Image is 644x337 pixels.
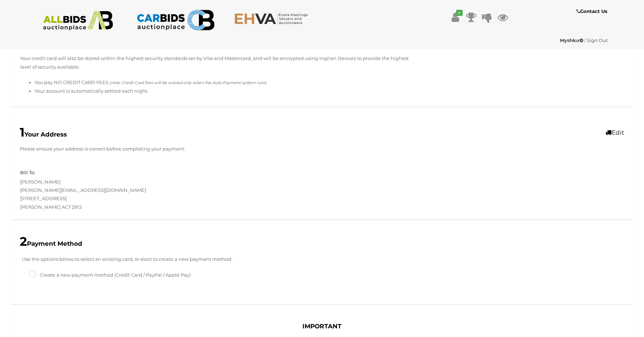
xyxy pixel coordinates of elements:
div: [PERSON_NAME] [PERSON_NAME][EMAIL_ADDRESS][DOMAIN_NAME] [STREET_ADDRESS] [PERSON_NAME] ACT 2913 [15,168,322,211]
label: Create a new payment method (Credit Card / PayPal / Apple Pay) [29,271,191,279]
span: | [584,37,586,43]
a: Sign Out [587,37,608,43]
p: Your credit card will also be stored within the highest security standards set by Visa and Master... [20,54,419,71]
img: ALLBIDS.com.au [39,11,117,31]
a: Contact Us [576,7,609,15]
a: Myshko [560,37,584,43]
h5: Bill To: [20,170,35,175]
li: Your account is automatically settled each night. [34,87,419,95]
li: You pay NO CREDIT CARD FEES. [34,78,419,87]
b: IMPORTANT [302,323,342,330]
p: Please ensure your address is correct before completing your payment. [20,145,624,153]
strong: Myshko [560,37,583,43]
img: CARBIDS.com.au [136,7,214,33]
a: ✔ [450,11,461,24]
img: EHVA.com.au [234,13,312,24]
p: Use the options below to select an existing card, or elect to create a new payment method. [15,255,629,263]
b: Payment Method [20,240,82,247]
a: Edit [606,129,624,136]
b: Contact Us [576,8,607,14]
span: 2 [20,234,27,249]
b: Your Address [20,131,67,138]
i: ✔ [456,10,463,16]
span: 1 [20,125,24,140]
i: (note: Credit Card fees will be waived only when the Auto Payment system runs) [110,80,267,85]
